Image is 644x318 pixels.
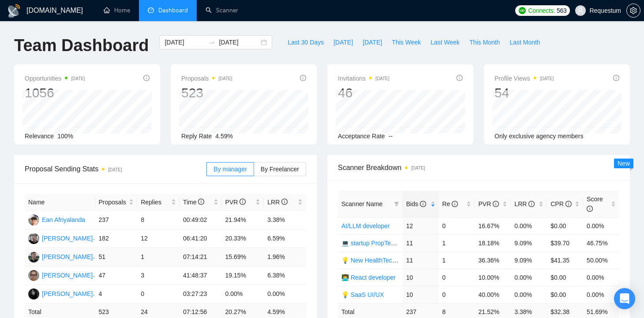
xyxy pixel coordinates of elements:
[341,257,414,264] a: 💡 New HealthTech UI/UX
[219,37,259,47] input: End date
[218,76,232,81] time: [DATE]
[457,75,463,81] span: info-circle
[95,285,138,303] td: 4
[28,253,93,260] a: AS[PERSON_NAME]
[547,217,583,234] td: $0.00
[14,35,149,56] h1: Team Dashboard
[341,200,382,207] span: Scanner Name
[180,248,222,266] td: 07:14:21
[475,251,511,269] td: 36.36%
[577,7,584,14] span: user
[475,234,511,251] td: 18.18%
[618,160,630,167] span: New
[475,217,511,234] td: 16.67%
[95,229,138,248] td: 182
[222,248,264,266] td: 15.69%
[464,35,505,49] button: This Month
[28,233,39,244] img: VL
[587,196,603,212] span: Score
[267,199,288,206] span: LRR
[264,229,306,248] td: 6.59%
[143,75,150,81] span: info-circle
[394,201,399,207] span: filter
[95,211,138,229] td: 237
[181,73,232,84] span: Proposals
[206,7,238,14] a: searchScanner
[387,35,426,49] button: This Week
[403,234,439,251] td: 11
[431,37,460,47] span: Last Week
[338,162,619,173] span: Scanner Breakdown
[183,199,204,206] span: Time
[180,211,222,229] td: 00:49:02
[540,76,554,81] time: [DATE]
[261,166,299,173] span: By Freelancer
[42,252,93,262] div: [PERSON_NAME]
[222,285,264,303] td: 0.00%
[389,133,393,140] span: --
[439,286,475,303] td: 0
[198,199,204,205] span: info-circle
[452,201,458,207] span: info-circle
[25,133,54,140] span: Relevance
[583,234,619,251] td: 46.75%
[550,200,571,207] span: CPR
[557,6,566,15] span: 563
[28,216,85,223] a: EAEan Afriyalanda
[333,37,353,47] span: [DATE]
[547,269,583,286] td: $0.00
[439,217,475,234] td: 0
[547,286,583,303] td: $0.00
[547,234,583,251] td: $39.70
[392,37,421,47] span: This Week
[208,39,215,46] span: swap-right
[363,37,382,47] span: [DATE]
[439,251,475,269] td: 1
[104,7,130,14] a: homeHome
[341,274,396,281] a: 👨‍💻 React developer
[341,240,453,247] a: 💻 startup PropTech+CRM+Construction
[627,7,640,14] span: setting
[505,35,545,49] button: Last Month
[28,271,93,278] a: IK[PERSON_NAME]
[208,39,215,46] span: to
[475,286,511,303] td: 40.00%
[494,73,554,84] span: Profile Views
[358,35,387,49] button: [DATE]
[222,229,264,248] td: 20.33%
[439,234,475,251] td: 1
[626,4,640,18] button: setting
[494,85,554,101] div: 54
[469,37,500,47] span: This Month
[225,199,246,206] span: PVR
[264,285,306,303] td: 0.00%
[442,200,458,207] span: Re
[478,200,499,207] span: PVR
[626,7,640,14] a: setting
[25,194,95,211] th: Name
[613,75,619,81] span: info-circle
[71,76,85,81] time: [DATE]
[338,85,389,101] div: 46
[141,197,169,207] span: Replies
[439,269,475,286] td: 0
[565,201,572,207] span: info-circle
[493,201,499,207] span: info-circle
[583,217,619,234] td: 0.00%
[158,7,188,14] span: Dashboard
[181,85,232,101] div: 523
[511,217,547,234] td: 0.00%
[137,229,180,248] td: 12
[148,7,154,13] span: dashboard
[28,214,39,226] img: EA
[475,269,511,286] td: 10.00%
[519,7,526,14] img: upwork-logo.png
[329,35,358,49] button: [DATE]
[300,75,306,81] span: info-circle
[403,269,439,286] td: 10
[341,291,384,298] a: 💡 SaaS UI/UX
[587,206,593,212] span: info-circle
[215,133,233,140] span: 4.59%
[28,270,39,281] img: IK
[426,35,464,49] button: Last Week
